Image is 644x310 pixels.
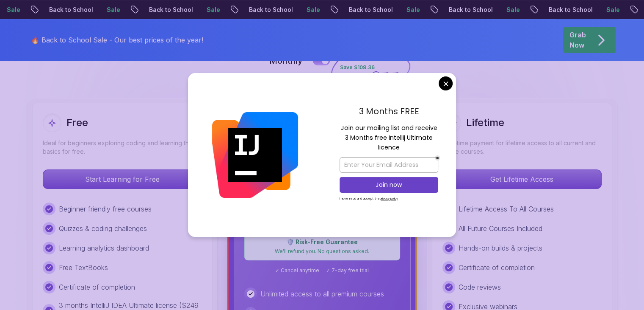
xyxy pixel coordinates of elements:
p: Sale [575,6,602,14]
p: Quizzes & coding challenges [59,223,147,234]
p: Sale [175,6,202,14]
p: Sale [75,6,102,14]
p: Lifetime Access To All Courses [459,204,554,214]
p: We'll refund you. No questions asked. [250,248,395,255]
span: ✓ 7-day free trial [326,267,369,274]
p: 🛡️ Risk-Free Guarantee [250,238,395,246]
p: One-time payment for lifetime access to all current and future courses. [442,139,602,156]
p: Sale [375,6,402,14]
p: Learning analytics dashboard [59,243,149,253]
button: Get Lifetime Access [442,169,602,189]
p: Back to School [18,6,75,14]
a: Get Lifetime Access [442,175,602,183]
p: Beginner friendly free courses [59,204,152,214]
p: Back to School [118,6,175,14]
span: ✓ Cancel anytime [275,267,319,274]
p: Back to School [218,6,275,14]
p: Free TextBooks [59,262,108,273]
p: Grab Now [569,30,586,50]
h2: Free [66,116,88,130]
p: Back to School [417,6,475,14]
p: Sale [275,6,302,14]
button: Start Learning for Free [43,169,202,189]
p: Monthly [269,55,303,67]
a: Start Learning for Free [43,175,202,183]
p: Ideal for beginners exploring coding and learning the basics for free. [43,139,202,156]
p: Certificate of completion [459,262,535,273]
p: Hands-on builds & projects [459,243,542,253]
p: All Future Courses Included [459,223,542,234]
p: 🔥 Back to School Sale - Our best prices of the year! [31,35,203,45]
p: Unlimited access to all premium courses [260,289,384,299]
p: Certificate of completion [59,282,135,292]
p: Back to School [517,6,575,14]
p: Start Learning for Free [43,170,202,189]
p: Code reviews [459,282,501,292]
h2: Lifetime [466,116,504,130]
p: Back to School [318,6,375,14]
p: Sale [475,6,502,14]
